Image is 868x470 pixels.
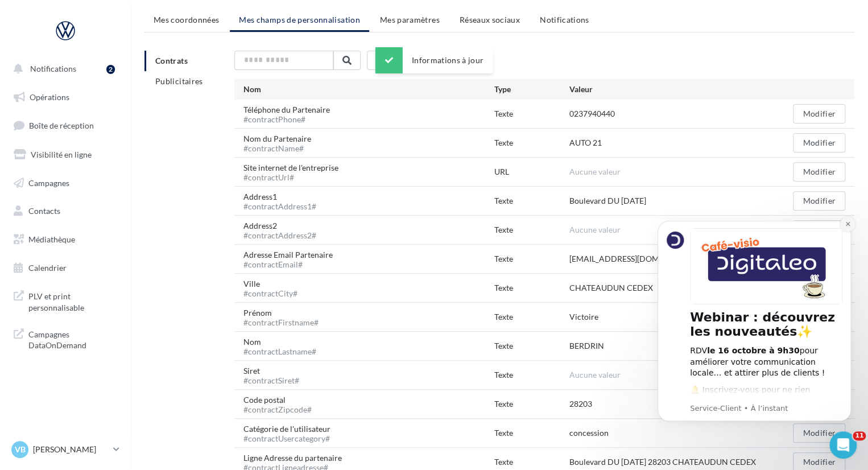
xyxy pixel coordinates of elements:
span: Calendrier [28,263,67,273]
div: Ville [243,278,307,298]
div: concession [569,427,609,439]
span: Campagnes DataOnDemand [28,327,117,351]
div: Texte [494,398,569,410]
div: #contractAddress2# [243,232,316,240]
a: Visibilité en ligne [7,143,124,167]
div: BERDRIN [569,340,604,352]
div: 0237940440 [569,108,615,119]
div: #contractEmail# [243,261,333,269]
iframe: Intercom notifications message [640,207,868,464]
span: PLV et print personnalisable [28,288,117,313]
span: Aucune valeur [569,225,621,234]
div: Texte [494,195,569,207]
div: #contractLastname# [243,348,316,356]
a: Médiathèque [7,228,124,252]
div: CHATEAUDUN CEDEX [569,282,653,294]
div: #contractFirstname# [243,319,319,327]
span: Mes paramètres [380,15,440,24]
div: #contractUrl# [243,174,338,182]
button: Notifications 2 [7,57,119,81]
span: Boîte de réception [29,121,94,130]
span: Médiathèque [28,234,75,244]
div: #contractZipcode# [243,406,312,414]
span: Contacts [28,206,60,216]
p: [PERSON_NAME] [33,444,109,455]
div: Code postal [243,394,321,414]
span: Mes coordonnées [154,15,219,24]
div: Prénom [243,307,328,327]
div: Texte [494,456,569,468]
div: Nom [243,84,494,95]
div: URL [494,166,569,178]
span: VB [15,444,26,455]
div: Texte [494,311,569,323]
div: Informations à jour [375,47,493,73]
div: #contractUsercategory# [243,435,330,443]
div: AUTO 21 [569,137,602,149]
div: Téléphone du Partenaire [243,104,339,123]
button: Modifier [793,191,845,211]
div: #contractName# [243,145,311,152]
div: Adresse Email Partenaire [243,249,342,269]
span: Aucune valeur [569,370,621,380]
div: Texte [494,108,569,119]
div: Boulevard DU [DATE] 28203 CHATEAUDUN CEDEX [569,456,756,468]
div: Texte [494,282,569,294]
div: Texte [494,427,569,439]
div: Texte [494,369,569,381]
span: Notifications [540,15,589,24]
span: Notifications [30,64,76,73]
button: Filtrer par type [367,51,452,70]
button: Modifier [793,162,845,182]
a: Contacts [7,199,124,223]
div: Siret [243,365,308,385]
div: Texte [494,253,569,265]
a: PLV et print personnalisable [7,284,124,318]
span: Visibilité en ligne [31,150,92,159]
div: Address2 [243,220,325,240]
div: #contractPhone# [243,116,330,123]
a: Campagnes DataOnDemand [7,322,124,356]
div: 2 [106,65,115,74]
div: Texte [494,340,569,352]
div: Valeur [569,84,770,95]
div: Site internet de l'entreprise [243,162,348,182]
a: Opérations [7,85,124,109]
button: Modifier [793,133,845,152]
div: #contractSiret# [243,377,299,385]
div: [EMAIL_ADDRESS][DOMAIN_NAME] [569,253,703,265]
span: 11 [853,431,866,440]
div: #contractCity# [243,290,297,298]
span: Publicitaires [155,76,203,86]
button: Modifier [793,104,845,123]
div: Nom [243,336,325,356]
div: Type [494,84,569,95]
div: Texte [494,224,569,236]
a: VB [PERSON_NAME] [9,439,122,460]
a: Calendrier [7,256,124,280]
div: Texte [494,137,569,149]
div: Nom du Partenaire [243,133,320,152]
div: Boulevard DU [DATE] [569,195,646,207]
span: Campagnes [28,178,69,187]
a: Campagnes [7,171,124,195]
div: Address1 [243,191,325,211]
div: Catégorie de l'utilisateur [243,423,340,443]
span: Réseaux sociaux [460,15,520,24]
div: #contractAddress1# [243,203,316,211]
div: 28203 [569,398,592,410]
iframe: Intercom live chat [829,431,857,459]
span: Opérations [30,92,69,102]
div: Victoire [569,311,598,323]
